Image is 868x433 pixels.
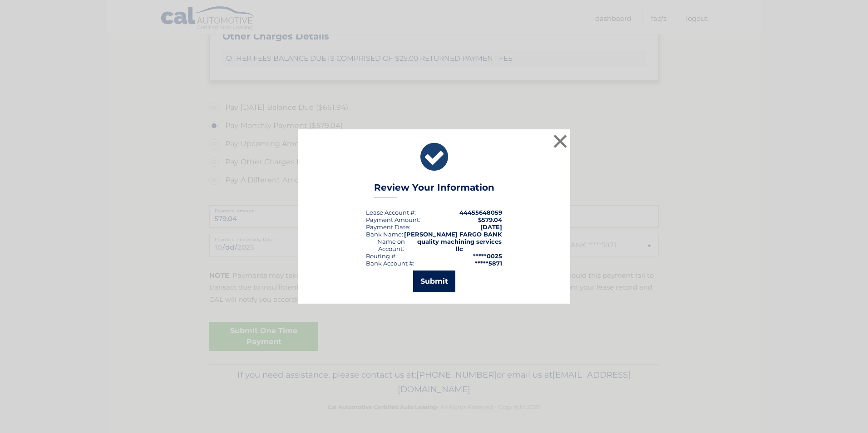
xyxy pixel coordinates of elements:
span: Payment Date [366,223,409,231]
div: Routing #: [366,252,397,260]
strong: quality machining services llc [417,238,502,252]
div: Name on Account: [366,238,416,252]
button: Submit [413,271,455,292]
strong: [PERSON_NAME] FARGO BANK [404,231,502,238]
strong: 44455648059 [459,209,502,216]
span: $579.04 [478,216,502,223]
div: Bank Account #: [366,260,414,267]
div: Payment Amount: [366,216,420,223]
div: Bank Name: [366,231,403,238]
h3: Review Your Information [374,182,494,198]
div: Lease Account #: [366,209,416,216]
span: [DATE] [480,223,502,231]
button: × [551,132,569,150]
div: : [366,223,410,231]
